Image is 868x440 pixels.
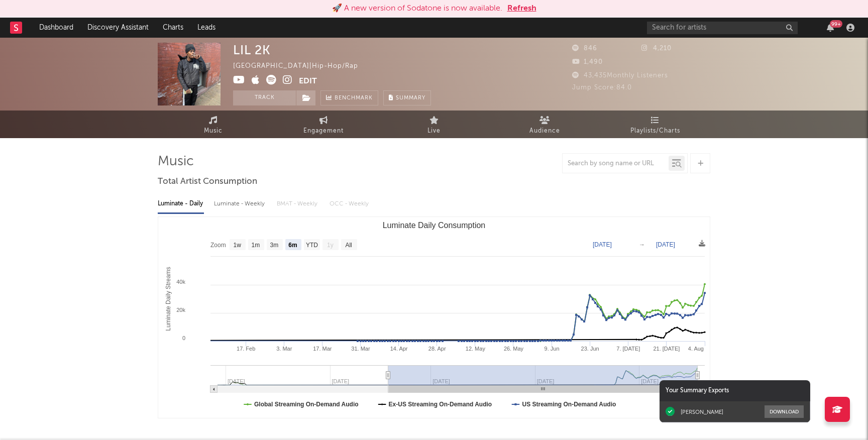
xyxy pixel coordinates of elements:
[572,45,597,52] span: 846
[522,401,616,408] text: US Streaming On-Demand Audio
[210,242,226,249] text: Zoom
[270,242,279,249] text: 3m
[190,18,223,38] a: Leads
[507,3,536,15] button: Refresh
[572,84,632,91] span: Jump Score: 84.0
[630,125,680,137] span: Playlists/Charts
[647,22,798,34] input: Search for artists
[299,75,317,87] button: Edit
[204,125,223,137] span: Music
[176,307,185,313] text: 20k
[489,111,600,138] a: Audience
[276,346,292,352] text: 3. Mar
[396,95,425,101] span: Summary
[379,111,489,138] a: Live
[656,241,675,248] text: [DATE]
[572,59,603,65] span: 1,490
[156,18,190,38] a: Charts
[313,346,332,352] text: 17. Mar
[563,160,669,168] input: Search by song name or URL
[303,125,344,137] span: Engagement
[165,267,172,331] text: Luminate Daily Streams
[593,241,612,248] text: [DATE]
[252,242,260,249] text: 1m
[176,279,185,285] text: 40k
[581,346,599,352] text: 23. Jun
[688,346,704,352] text: 4. Aug
[233,43,271,57] div: LIL 2K
[681,408,723,415] div: [PERSON_NAME]
[383,221,486,230] text: Luminate Daily Consumption
[653,346,680,352] text: 21. [DATE]
[320,90,378,105] a: Benchmark
[158,111,268,138] a: Music
[268,111,379,138] a: Engagement
[335,92,373,104] span: Benchmark
[427,125,441,137] span: Live
[383,90,431,105] button: Summary
[572,72,668,79] span: 43,435 Monthly Listeners
[237,346,255,352] text: 17. Feb
[660,380,810,401] div: Your Summary Exports
[345,242,352,249] text: All
[254,401,359,408] text: Global Streaming On-Demand Audio
[327,242,334,249] text: 1y
[827,24,834,32] button: 99+
[233,60,381,72] div: [GEOGRAPHIC_DATA] | Hip-Hop/Rap
[641,45,672,52] span: 4,210
[234,242,242,249] text: 1w
[332,3,502,15] div: 🚀 A new version of Sodatone is now available.
[545,346,560,352] text: 9. Jun
[32,18,80,38] a: Dashboard
[389,401,492,408] text: Ex-US Streaming On-Demand Audio
[639,241,645,248] text: →
[158,217,710,418] svg: Luminate Daily Consumption
[504,346,524,352] text: 26. May
[428,346,446,352] text: 28. Apr
[233,90,296,105] button: Track
[390,346,408,352] text: 14. Apr
[306,242,318,249] text: YTD
[830,20,842,28] div: 99 +
[529,125,560,137] span: Audience
[288,242,297,249] text: 6m
[80,18,156,38] a: Discovery Assistant
[182,335,185,341] text: 0
[214,195,267,212] div: Luminate - Weekly
[765,405,804,418] button: Download
[600,111,710,138] a: Playlists/Charts
[158,176,257,188] span: Total Artist Consumption
[616,346,640,352] text: 7. [DATE]
[466,346,486,352] text: 12. May
[351,346,370,352] text: 31. Mar
[158,195,204,212] div: Luminate - Daily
